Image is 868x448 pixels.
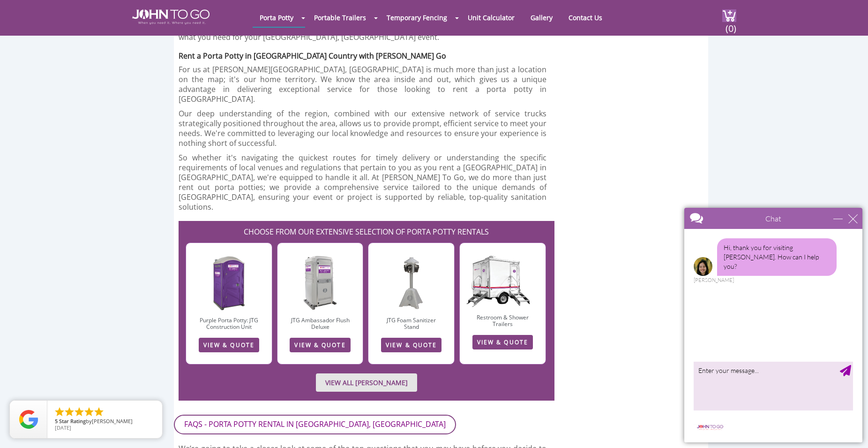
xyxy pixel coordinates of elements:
a: JTG Ambassador Flush Deluxe [291,316,350,331]
a: Temporary Fencing [380,8,454,27]
span: 5 [55,418,58,425]
a: Purple Porta Potty: JTG Construction Unit [200,316,258,331]
img: construction-unit.jpg [211,255,247,311]
span: (0) [725,15,736,35]
img: cart a [722,9,736,22]
p: For us at [PERSON_NAME][GEOGRAPHIC_DATA], [GEOGRAPHIC_DATA] is much more than just a location on ... [179,65,546,104]
span: [DATE] [55,424,71,431]
li:  [54,406,65,418]
span: Star Rating [59,418,86,425]
a: Gallery [524,8,560,27]
a: VIEW & QUOTE [290,338,350,352]
a: Unit Calculator [461,8,522,27]
li:  [93,406,105,418]
img: FSS.jpg [396,255,427,311]
h2: CHOOSE FROM OUR EXTENSIVE SELECTION OF PORTA POTTY RENTALS [183,221,550,238]
img: JTG-2-Mini-1_cutout.png [460,238,546,308]
iframe: Live Chat Box [679,202,868,448]
a: Portable Trailers [307,8,373,27]
p: So whether it's navigating the quickest routes for timely delivery or understanding the specific ... [179,153,546,212]
img: JOHN to go [132,9,210,24]
li:  [64,406,75,418]
li:  [83,406,95,418]
a: JTG Foam Sanitizer Stand [387,316,436,331]
a: VIEW ALL [PERSON_NAME] [316,373,417,392]
li:  [74,406,85,418]
a: VIEW & QUOTE [199,338,259,352]
a: Restroom & Shower Trailers [477,313,529,328]
img: AFD-1.jpg [302,255,338,311]
h2: Rent a Porta Potty in [GEOGRAPHIC_DATA] Country with [PERSON_NAME] Go [179,52,570,61]
a: VIEW & QUOTE [381,338,441,352]
h2: FAQs - PORTA POTTY RENTAL IN [GEOGRAPHIC_DATA], [GEOGRAPHIC_DATA] [174,415,456,434]
span: by [55,418,155,425]
span: [PERSON_NAME] [92,418,133,425]
a: Contact Us [561,8,609,27]
img: Review Rating [19,410,38,429]
a: Porta Potty [253,8,300,27]
p: Our deep understanding of the region, combined with our extensive network of service trucks strat... [179,109,546,148]
a: VIEW & QUOTE [472,335,533,349]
